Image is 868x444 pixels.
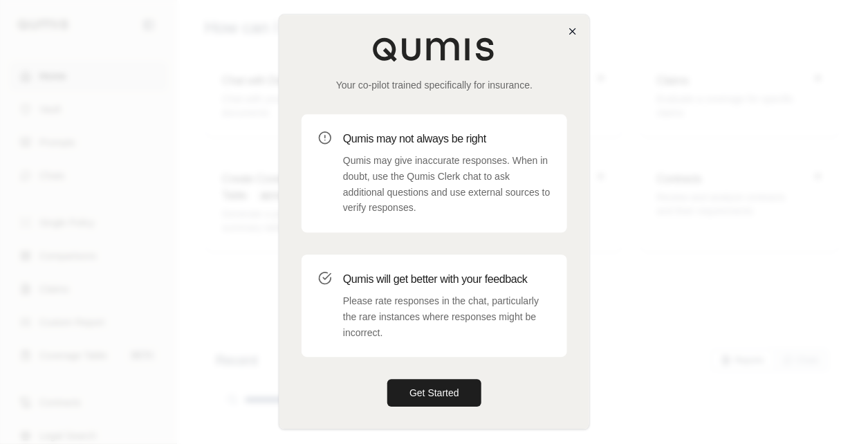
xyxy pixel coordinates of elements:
[372,37,497,62] img: Qumis Logo
[302,78,567,92] p: Your co-pilot trained specifically for insurance.
[343,153,551,216] p: Qumis may give inaccurate responses. When in doubt, use the Qumis Clerk chat to ask additional qu...
[343,271,551,288] h3: Qumis will get better with your feedback
[387,380,481,407] button: Get Started
[343,293,551,340] p: Please rate responses in the chat, particularly the rare instances where responses might be incor...
[343,131,551,147] h3: Qumis may not always be right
